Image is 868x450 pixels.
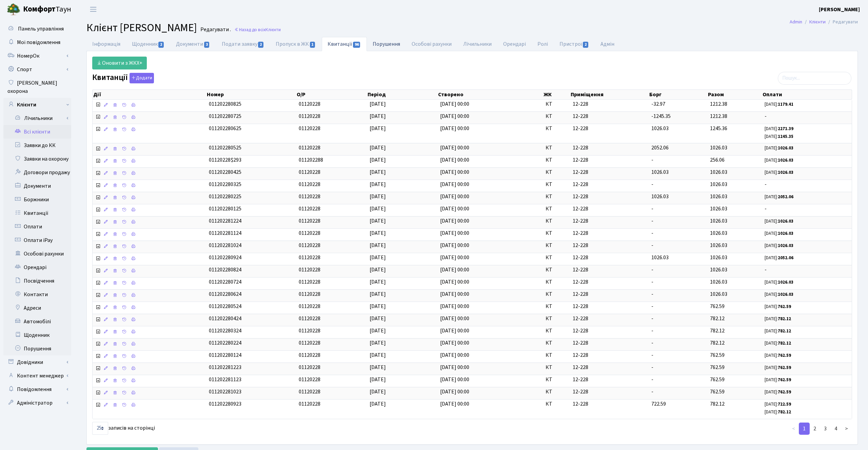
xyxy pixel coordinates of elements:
span: [DATE] 00:00 [440,254,469,261]
span: [DATE] 00:00 [440,364,469,371]
span: - [651,278,653,286]
span: КТ [546,315,568,323]
a: НомерОк [3,49,71,63]
b: 1026.03 [778,279,793,285]
span: 1026.03 [651,125,669,132]
span: 12-228 [573,327,646,335]
a: Автомобілі [3,315,71,328]
b: 1026.03 [778,291,793,298]
span: КТ [546,144,568,152]
span: - [651,205,653,212]
span: 1026.03 [651,168,669,176]
a: Інформація [86,37,126,51]
span: 011202280824 [209,266,241,273]
a: [PERSON_NAME] охорона [3,76,71,98]
a: > [841,423,852,435]
small: [DATE]: [765,218,793,224]
span: 2 [583,42,588,48]
a: 4 [830,423,841,435]
select: записів на сторінці [92,422,108,435]
span: КТ [546,242,568,249]
span: 1245.36 [710,125,727,132]
span: 011202281124 [209,229,241,237]
small: [DATE]: [765,134,793,140]
span: КТ [546,254,568,262]
span: - [651,181,653,188]
small: [DATE]: [765,291,793,298]
span: 1026.03 [710,168,727,176]
span: [DATE] [370,327,386,334]
span: [DATE] [370,156,386,164]
span: КТ [546,278,568,286]
small: [DATE]: [765,304,791,310]
input: Пошук... [778,72,851,85]
span: 011202280525 [209,144,241,151]
span: 12-228 [573,229,646,237]
span: - [651,266,653,273]
span: 12-228 [573,168,646,176]
label: записів на сторінці [92,422,155,435]
span: 782.12 [710,327,725,334]
a: Особові рахунки [3,247,71,261]
th: О/Р [296,90,367,99]
span: 011202281024 [209,242,241,249]
a: Контакти [3,288,71,301]
span: 12-228 [573,125,646,132]
span: 1026.03 [710,181,727,188]
span: КТ [546,168,568,176]
span: КТ [546,193,568,201]
span: 1026.03 [710,144,727,151]
span: 782.12 [710,315,725,322]
span: КТ [546,303,568,310]
span: [DATE] 00:00 [440,278,469,286]
span: 1212.38 [710,112,727,120]
a: Квитанції [322,37,367,51]
a: Повідомлення [3,383,71,396]
th: Період [367,90,437,99]
a: Клієнти [809,18,826,25]
a: Порушення [367,37,406,51]
span: 762.59 [710,351,725,359]
span: 12-228 [573,205,646,213]
a: Оплати [3,220,71,233]
span: [DATE] 00:00 [440,303,469,310]
span: [DATE] 00:00 [440,242,469,249]
span: Мої повідомлення [17,39,60,46]
span: - [651,339,653,347]
a: Порушення [3,342,71,355]
th: Оплати [762,90,852,99]
a: Документи [3,179,71,193]
span: 011202280924 [209,254,241,261]
small: [DATE]: [765,243,793,249]
span: 011202280724 [209,278,241,286]
small: [DATE]: [765,279,793,285]
span: 01120228 [299,144,320,151]
span: [DATE] 00:00 [440,100,469,108]
a: [PERSON_NAME] [819,5,860,14]
span: [DATE] [370,303,386,310]
small: [DATE]: [765,194,793,200]
a: 2 [809,423,820,435]
span: 12-228 [573,144,646,152]
span: 011202280324 [209,327,241,334]
span: 1026.03 [710,266,727,273]
span: -32.97 [651,100,665,108]
button: Переключити навігацію [85,4,102,15]
span: КТ [546,181,568,188]
span: [DATE] 00:00 [440,290,469,298]
a: 1 [799,423,810,435]
a: Адреси [3,301,71,315]
small: [DATE]: [765,145,793,151]
a: Лічильники [8,111,71,125]
span: [DATE] [370,181,386,188]
b: 1026.03 [778,218,793,224]
span: [DATE] 00:00 [440,266,469,273]
span: 2 [158,42,164,48]
span: 011202280124 [209,351,241,359]
span: 12-228 [573,278,646,286]
b: 2052.06 [778,255,793,261]
span: [DATE] [370,364,386,371]
span: [DATE] [370,315,386,322]
span: -1245.35 [651,112,671,120]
